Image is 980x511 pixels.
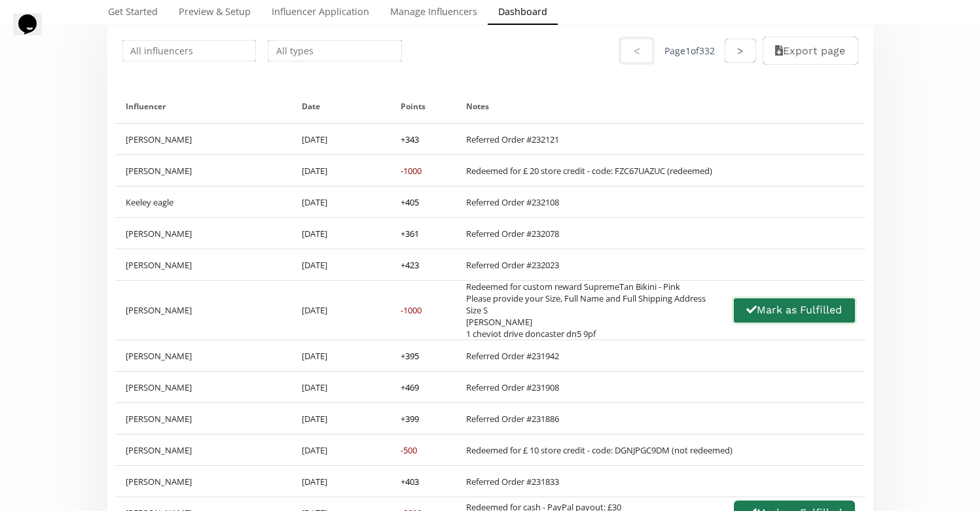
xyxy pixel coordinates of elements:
div: Points [401,90,445,123]
div: [PERSON_NAME] [115,249,292,280]
div: [DATE] [291,403,390,434]
div: -1000 [401,304,422,316]
div: Influencer [126,90,281,123]
div: [DATE] [291,186,390,217]
div: [DATE] [291,155,390,186]
div: Referred Order #231886 [466,413,559,425]
div: [PERSON_NAME] [115,124,292,154]
div: Redeemed for custom reward SupremeTan Bikini - Pink Please provide your Size, Full Name and Full ... [466,281,706,340]
div: [DATE] [291,372,390,402]
div: [PERSON_NAME] [115,218,292,249]
iframe: chat widget [13,13,55,52]
div: [PERSON_NAME] [115,340,292,371]
div: [DATE] [291,249,390,280]
div: [PERSON_NAME] [115,466,292,497]
div: -1000 [401,165,422,177]
div: -500 [401,444,417,456]
div: + 403 [401,476,419,487]
div: Referred Order #231908 [466,381,559,393]
div: [DATE] [291,281,390,340]
div: Date [302,90,380,123]
div: [DATE] [291,124,390,154]
div: Referred Order #232108 [466,196,559,208]
div: Redeemed for £ 10 store credit - code: DGNJPGC9DM (not redeemed) [466,444,733,456]
div: Keeley eagle [115,186,292,217]
div: + 395 [401,350,419,362]
div: [DATE] [291,434,390,465]
div: + 343 [401,133,419,145]
button: < [619,37,654,65]
div: [DATE] [291,340,390,371]
div: [PERSON_NAME] [115,281,292,340]
button: > [725,39,756,63]
div: Redeemed for £ 20 store credit - code: FZC67UAZUC (redeemed) [466,165,712,177]
div: Referred Order #231833 [466,476,559,487]
div: [DATE] [291,466,390,497]
div: [PERSON_NAME] [115,434,292,465]
div: + 405 [401,196,419,208]
div: Referred Order #232078 [466,228,559,239]
input: All influencers [120,38,259,63]
div: [PERSON_NAME] [115,403,292,434]
div: Referred Order #231942 [466,350,559,362]
div: Referred Order #232023 [466,259,559,271]
div: Referred Order #232121 [466,133,559,145]
div: Page 1 of 332 [664,44,715,58]
div: + 361 [401,228,419,239]
div: Notes [466,90,855,123]
div: + 399 [401,413,419,425]
button: Mark as Fulfilled [732,296,856,325]
input: All types [266,38,404,63]
div: + 469 [401,381,419,393]
button: Export page [763,37,858,65]
div: [PERSON_NAME] [115,372,292,402]
div: [PERSON_NAME] [115,155,292,186]
div: + 423 [401,259,419,271]
div: [DATE] [291,218,390,249]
